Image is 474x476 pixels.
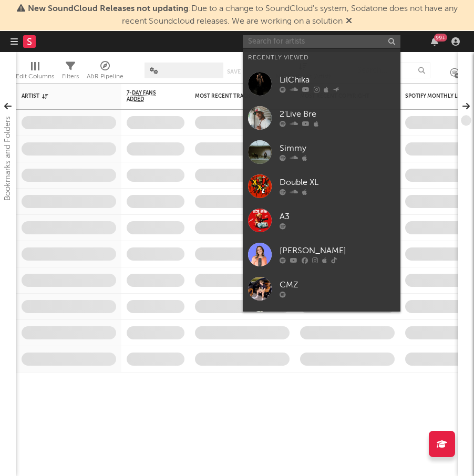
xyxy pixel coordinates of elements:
[87,70,123,83] div: A&R Pipeline
[346,17,352,26] span: Dismiss
[62,70,79,83] div: Filters
[248,51,395,64] div: Recently Viewed
[22,93,100,99] div: Artist
[434,34,447,42] div: 99 +
[280,245,395,257] div: [PERSON_NAME]
[431,37,438,46] button: 99+
[280,211,395,223] div: A3
[280,74,395,87] div: LilChika
[280,108,395,121] div: 2'Live Bre
[127,90,169,102] span: 7-Day Fans Added
[243,306,400,340] a: C Rose
[62,57,79,88] div: Filters
[243,135,400,169] a: Simmy
[243,272,400,306] a: CMZ
[195,93,274,99] div: Most Recent Track
[28,5,458,26] span: : Due to a change to SoundCloud's system, Sodatone does not have any recent Soundcloud releases. ...
[87,57,123,88] div: A&R Pipeline
[243,35,400,48] input: Search for artists
[280,142,395,155] div: Simmy
[243,237,400,272] a: [PERSON_NAME]
[243,101,400,135] a: 2'Live Bre
[16,70,54,83] div: Edit Columns
[280,177,395,189] div: Double XL
[280,279,395,292] div: CMZ
[243,203,400,237] a: A3
[227,69,241,75] button: Save
[2,116,14,201] div: Bookmarks and Folders
[243,67,400,101] a: LilChika
[28,5,189,13] span: New SoundCloud Releases not updating
[16,57,54,88] div: Edit Columns
[243,169,400,203] a: Double XL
